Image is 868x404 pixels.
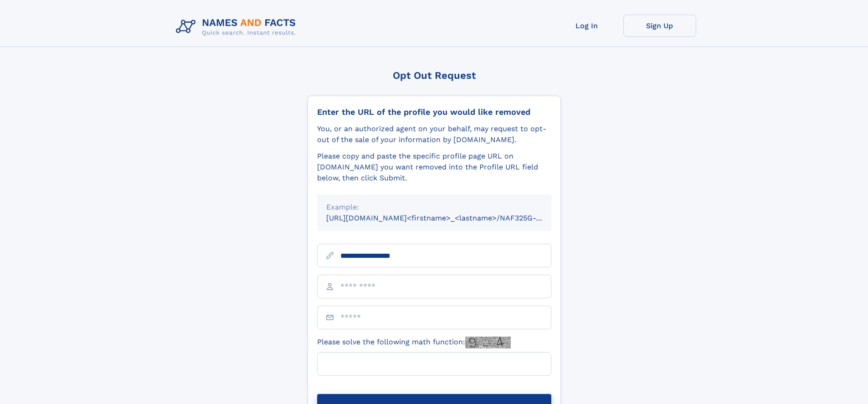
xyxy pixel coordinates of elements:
small: [URL][DOMAIN_NAME]<firstname>_<lastname>/NAF325G-xxxxxxxx [326,214,569,222]
img: Logo Names and Facts [172,15,303,39]
a: Log In [550,15,623,37]
div: Opt Out Request [308,70,561,81]
div: You, or an authorized agent on your behalf, may request to opt-out of the sale of your informatio... [317,123,551,145]
div: Example: [326,202,542,213]
a: Sign Up [623,15,696,37]
div: Enter the URL of the profile you would like removed [317,107,551,117]
div: Please copy and paste the specific profile page URL on [DOMAIN_NAME] you want removed into the Pr... [317,151,551,184]
label: Please solve the following math function: [317,337,511,348]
